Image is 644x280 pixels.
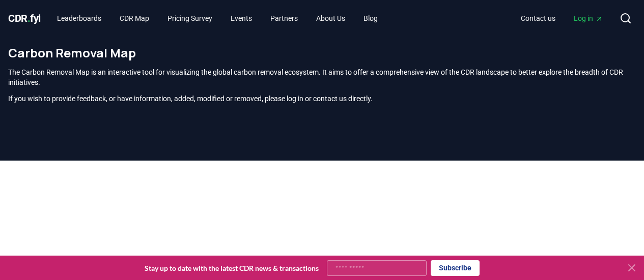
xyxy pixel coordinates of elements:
h1: Carbon Removal Map [8,45,636,61]
a: CDR.fyi [8,11,41,25]
a: Pricing Survey [159,9,220,27]
a: Contact us [513,9,564,27]
a: Partners [262,9,306,27]
span: . [27,12,31,24]
span: Log in [574,13,603,23]
a: Leaderboards [49,9,109,27]
span: CDR fyi [8,12,41,24]
p: The Carbon Removal Map is an interactive tool for visualizing the global carbon removal ecosystem... [8,67,636,87]
nav: Main [513,9,611,27]
a: Events [222,9,260,27]
p: If you wish to provide feedback, or have information, added, modified or removed, please log in o... [8,94,636,104]
nav: Main [49,9,386,27]
a: Blog [355,9,386,27]
a: CDR Map [111,9,157,27]
a: About Us [308,9,353,27]
a: Log in [566,9,611,27]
